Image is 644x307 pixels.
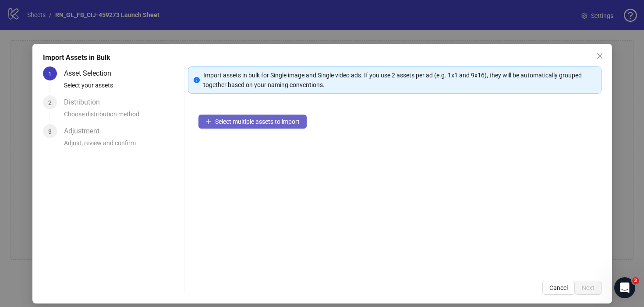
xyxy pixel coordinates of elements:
button: Select multiple assets to import [198,115,307,129]
button: Cancel [542,281,575,295]
button: Close [593,49,607,63]
span: info-circle [194,77,200,83]
span: 3 [48,128,52,135]
span: Cancel [549,284,568,291]
div: Distribution [64,95,107,109]
div: Choose distribution method [64,109,181,124]
span: 1 [48,70,52,77]
iframe: Intercom live chat [614,277,635,298]
span: 2 [48,99,52,106]
span: 2 [632,277,639,284]
div: Select your assets [64,80,181,95]
button: Next [575,281,602,295]
div: Asset Selection [64,66,118,80]
span: Select multiple assets to import [215,118,300,125]
span: plus [205,119,212,125]
div: Import Assets in Bulk [43,52,602,63]
div: Adjust, review and confirm [64,138,181,153]
div: Import assets in bulk for Single image and Single video ads. If you use 2 assets per ad (e.g. 1x1... [203,70,596,90]
div: Adjustment [64,124,106,138]
span: close [596,52,603,59]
